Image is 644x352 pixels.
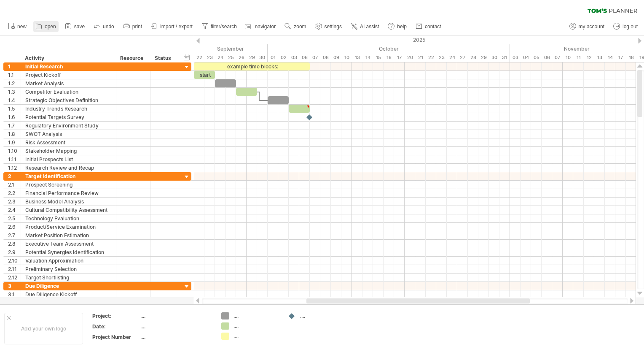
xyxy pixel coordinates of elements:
[579,24,604,30] span: my account
[8,198,21,206] div: 2.3
[121,21,145,32] a: print
[74,24,85,30] span: save
[91,21,117,32] a: undo
[25,164,112,172] div: Research Review and Recap
[33,21,59,32] a: open
[255,24,276,30] span: navigator
[489,53,499,62] div: Thursday, 30 October 2025
[194,62,310,70] div: example time blocks:
[457,53,468,62] div: Monday, 27 October 2025
[268,53,278,62] div: Wednesday, 1 October 2025
[426,53,436,62] div: Wednesday, 22 October 2025
[25,62,112,70] div: Initial Research
[8,172,21,180] div: 2
[25,248,112,256] div: Potential Synergies Identification
[8,189,21,197] div: 2.2
[257,53,268,62] div: Tuesday, 30 September 2025
[8,206,21,214] div: 2.4
[25,130,112,138] div: SWOT Analysis
[25,282,112,290] div: Due Diligence
[8,138,21,146] div: 1.9
[573,53,584,62] div: Tuesday, 11 November 2025
[413,21,444,32] a: contact
[294,24,306,30] span: zoom
[8,290,21,298] div: 3.1
[8,231,21,239] div: 2.7
[362,53,373,62] div: Tuesday, 14 October 2025
[25,113,112,121] div: Potential Targets Survey
[8,96,21,104] div: 1.4
[360,24,379,30] span: AI assist
[626,53,636,62] div: Tuesday, 18 November 2025
[8,248,21,256] div: 2.9
[199,21,239,32] a: filter/search
[25,290,112,298] div: Due Diligence Kickoff
[8,88,21,96] div: 1.3
[282,21,309,32] a: zoom
[225,53,236,62] div: Thursday, 25 September 2025
[25,71,112,79] div: Project Kickoff
[468,53,478,62] div: Tuesday, 28 October 2025
[531,53,542,62] div: Wednesday, 5 November 2025
[8,257,21,265] div: 2.10
[236,53,247,62] div: Friday, 26 September 2025
[8,265,21,273] div: 2.11
[25,96,112,104] div: Strategic Objectives Definition
[244,21,278,32] a: navigator
[25,223,112,231] div: Product/Service Examination
[233,333,279,340] div: ....
[552,53,563,62] div: Friday, 7 November 2025
[211,24,237,30] span: filter/search
[8,122,21,130] div: 1.7
[25,79,112,87] div: Market Analysis
[25,257,112,265] div: Valuation Approximation
[563,53,573,62] div: Monday, 10 November 2025
[8,240,21,248] div: 2.8
[299,53,310,62] div: Monday, 6 October 2025
[8,79,21,87] div: 1.2
[447,53,457,62] div: Friday, 24 October 2025
[542,53,552,62] div: Thursday, 6 November 2025
[341,53,352,62] div: Friday, 10 October 2025
[25,172,112,180] div: Target Identification
[313,21,344,32] a: settings
[8,147,21,155] div: 1.10
[194,53,204,62] div: Monday, 22 September 2025
[320,53,331,62] div: Wednesday, 8 October 2025
[92,312,139,320] div: Project:
[25,147,112,155] div: Stakeholder Mapping
[92,323,139,330] div: Date:
[349,21,381,32] a: AI assist
[384,53,394,62] div: Thursday, 16 October 2025
[499,53,510,62] div: Friday, 31 October 2025
[25,265,112,273] div: Preliminary Selection
[405,53,415,62] div: Monday, 20 October 2025
[103,24,114,30] span: undo
[300,312,346,320] div: ....
[25,206,112,214] div: Cultural Compatibility Assessment
[278,53,289,62] div: Thursday, 2 October 2025
[17,24,27,30] span: new
[155,54,173,62] div: Status
[436,53,447,62] div: Thursday, 23 October 2025
[204,53,215,62] div: Tuesday, 23 September 2025
[149,21,195,32] a: import / export
[63,21,87,32] a: save
[8,282,21,290] div: 3
[8,113,21,121] div: 1.6
[8,164,21,172] div: 1.12
[386,21,409,32] a: help
[623,24,638,30] span: log out
[25,138,112,146] div: Risk Assessment
[352,53,362,62] div: Monday, 13 October 2025
[289,53,299,62] div: Friday, 3 October 2025
[25,105,112,113] div: Industry Trends Research
[25,88,112,96] div: Competitor Evaluation
[45,24,56,30] span: open
[567,21,607,32] a: my account
[8,105,21,113] div: 1.5
[521,53,531,62] div: Tuesday, 4 November 2025
[331,53,341,62] div: Thursday, 9 October 2025
[4,313,83,344] div: Add your own logo
[25,198,112,206] div: Business Model Analysis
